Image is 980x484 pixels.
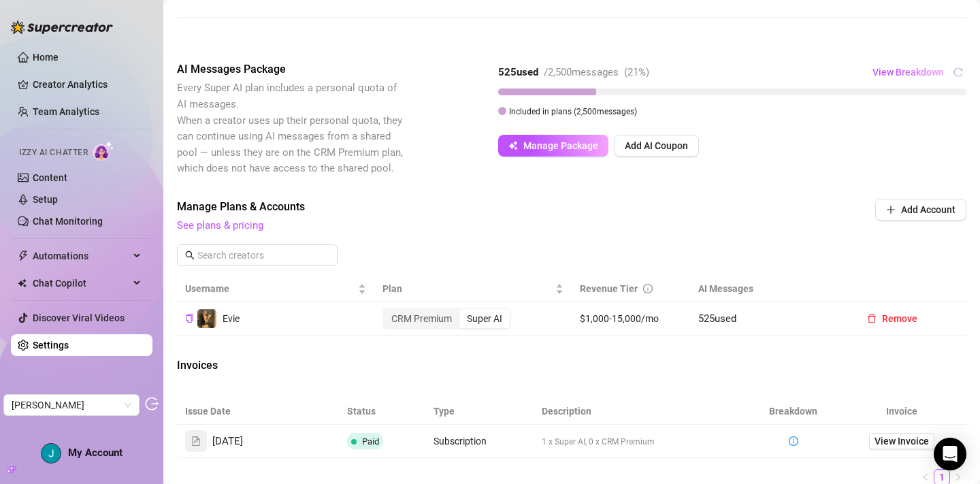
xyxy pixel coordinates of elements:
[177,276,374,302] th: Username
[867,314,877,323] span: delete
[177,199,783,215] span: Manage Plans & Accounts
[425,398,534,425] th: Type
[459,309,510,328] div: Super AI
[18,278,27,288] img: Chat Copilot
[12,395,131,415] span: Jack Cassidy
[33,312,125,323] a: Discover Viral Videos
[11,20,113,34] img: logo-BBDzfeDw.svg
[523,140,598,151] span: Manage Package
[177,357,406,374] span: Invoices
[191,436,201,446] span: file-text
[33,74,142,95] a: Creator Analytics
[185,251,195,260] span: search
[625,140,688,151] span: Add AI Coupon
[33,52,59,63] a: Home
[953,67,963,77] span: reload
[177,82,403,174] span: Every Super AI plan includes a personal quota of AI messages. When a creator uses up their person...
[534,398,750,425] th: Description
[750,398,836,425] th: Breakdown
[886,205,896,214] span: plus
[33,340,69,351] a: Settings
[934,438,966,470] div: Open Intercom Messenger
[362,436,379,447] span: Paid
[339,398,425,425] th: Status
[836,398,966,425] th: Invoice
[921,473,930,481] span: left
[33,272,129,294] span: Chat Copilot
[434,436,487,447] span: Subscription
[698,312,736,325] span: 525 used
[690,276,848,302] th: AI Messages
[875,199,966,221] button: Add Account
[869,433,934,449] a: View Invoice
[498,66,538,78] strong: 525 used
[374,276,572,302] th: Plan
[177,398,339,425] th: Issue Date
[7,465,16,474] span: build
[498,135,608,157] button: Manage Package
[145,397,159,410] span: logout
[856,308,928,329] button: Remove
[382,281,553,296] span: Plan
[789,436,798,446] span: info-circle
[580,283,638,294] span: Revenue Tier
[19,146,88,159] span: Izzy AI Chatter
[572,302,690,336] td: $1,000-15,000/mo
[614,135,699,157] button: Add AI Coupon
[177,61,406,78] span: AI Messages Package
[382,308,511,329] div: segmented control
[872,61,945,83] button: View Breakdown
[33,245,129,267] span: Automations
[223,313,240,324] span: Evie
[42,444,61,463] img: ACg8ocIJAIomUT4a7XCt9FQw7HKAryZiOAlMOKR7on7bhGcsBPJIUg=s96-c
[509,107,637,116] span: Included in plans ( 2,500 messages)
[643,284,653,293] span: info-circle
[954,473,962,481] span: right
[68,447,122,459] span: My Account
[882,313,917,324] span: Remove
[18,251,29,261] span: thunderbolt
[33,216,103,227] a: Chat Monitoring
[212,434,243,450] span: [DATE]
[33,194,58,205] a: Setup
[185,314,194,323] span: copy
[901,204,955,215] span: Add Account
[197,309,216,328] img: Evie
[93,141,114,161] img: AI Chatter
[534,425,750,458] td: 1 x Super AI, 0 x CRM Premium
[384,309,459,328] div: CRM Premium
[544,66,619,78] span: / 2,500 messages
[185,281,355,296] span: Username
[624,66,649,78] span: ( 21 %)
[185,314,194,324] button: Copy Creator ID
[875,434,929,449] span: View Invoice
[542,437,655,447] span: 1 x Super AI, 0 x CRM Premium
[33,172,67,183] a: Content
[872,67,944,78] span: View Breakdown
[177,219,263,231] a: See plans & pricing
[33,106,99,117] a: Team Analytics
[197,248,318,263] input: Search creators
